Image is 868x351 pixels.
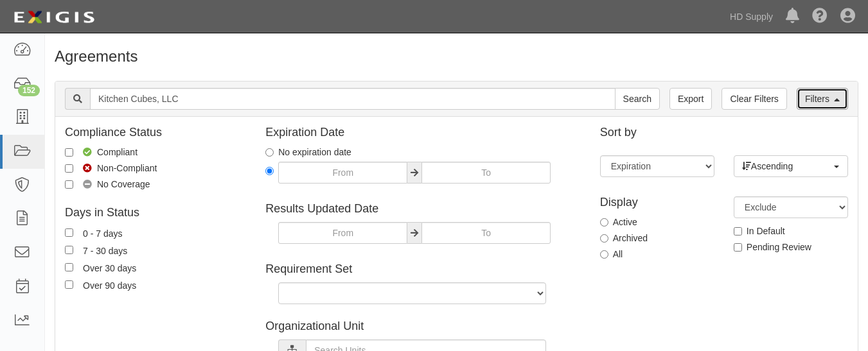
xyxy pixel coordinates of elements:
input: Pending Review [734,243,742,252]
a: Filters [797,88,848,110]
a: HD Supply [723,4,779,30]
input: To [421,222,551,244]
label: Compliant [65,146,137,158]
span: Ascending [742,160,831,173]
h4: Compliance Status [65,126,246,139]
img: logo-5460c22ac91f19d4615b14bd174203de0afe785f0fc80cf4dbbc73dc1793850b.png [10,6,98,29]
div: 152 [18,85,40,96]
input: No Coverage [65,180,73,189]
input: From [278,162,407,184]
input: To [421,162,551,184]
label: No Coverage [65,178,150,191]
h4: Organizational Unit [265,320,580,333]
h4: Sort by [600,126,848,139]
input: Search [615,88,660,110]
input: Over 30 days [65,263,73,271]
label: Archived [600,232,648,244]
input: From [278,222,407,244]
h4: Display [600,196,714,209]
input: 0 - 7 days [65,228,73,237]
div: Over 30 days [83,261,136,275]
input: 7 - 30 days [65,246,73,254]
input: All [600,250,608,259]
label: Pending Review [734,241,811,253]
h4: Expiration Date [265,126,580,139]
input: Active [600,218,608,227]
label: All [600,248,623,261]
h4: Requirement Set [265,263,580,276]
a: Clear Filters [722,88,786,110]
input: Non-Compliant [65,164,73,173]
div: 0 - 7 days [83,226,122,240]
input: Search [90,88,616,110]
h1: Agreements [55,48,858,65]
input: Over 90 days [65,280,73,289]
input: No expiration date [265,148,274,157]
label: In Default [734,225,785,237]
a: Export [669,88,712,110]
label: No expiration date [265,146,351,158]
h4: Days in Status [65,207,246,219]
div: 7 - 30 days [83,243,127,257]
input: Archived [600,234,608,243]
i: Help Center - Complianz [812,9,828,24]
input: Compliant [65,148,73,157]
button: Ascending [734,155,848,177]
label: Active [600,216,637,228]
div: Over 90 days [83,278,136,292]
label: Non-Compliant [65,162,157,175]
input: In Default [734,227,742,235]
h4: Results Updated Date [265,203,580,216]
